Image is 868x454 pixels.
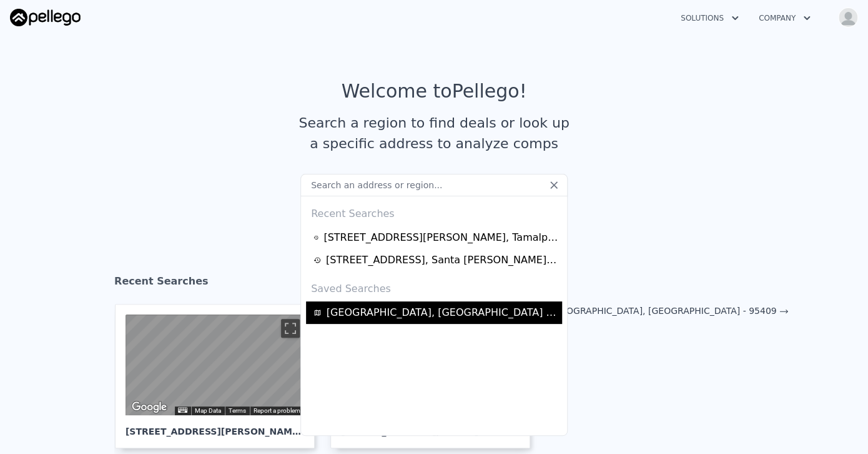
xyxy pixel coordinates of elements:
img: Google [129,399,170,415]
a: Open this area in Google Maps (opens a new window) [129,399,170,415]
button: Toggle fullscreen view [281,319,300,338]
div: [STREET_ADDRESS] , Santa [PERSON_NAME] , CA 95409 [326,253,558,268]
a: [GEOGRAPHIC_DATA], [GEOGRAPHIC_DATA] - 95409 [313,305,558,320]
button: Map Data [195,406,221,415]
div: Search a region to find deals or look up a specific address to analyze comps [294,113,574,154]
div: Saved Searches [306,271,562,301]
a: [STREET_ADDRESS], Santa [PERSON_NAME],CA 95409 [313,253,558,268]
button: Keyboard shortcuts [178,407,187,413]
div: Recent Searches [114,264,754,304]
span: [GEOGRAPHIC_DATA], [GEOGRAPHIC_DATA] - 95409 [327,305,558,320]
div: [STREET_ADDRESS][PERSON_NAME] , Tamalpais-[GEOGRAPHIC_DATA] [126,415,304,438]
img: avatar [838,8,858,28]
button: Company [749,7,821,29]
button: Solutions [671,7,749,29]
input: Search an address or region... [300,174,568,196]
div: [STREET_ADDRESS][PERSON_NAME] , Tamalpais-[GEOGRAPHIC_DATA] , CA 94941 [323,230,558,245]
div: Map [126,315,304,415]
a: [GEOGRAPHIC_DATA], [GEOGRAPHIC_DATA] - 95409 [551,306,789,316]
div: Street View [126,315,304,415]
div: Recent Searches [306,196,562,226]
a: Terms (opens in new tab) [229,407,246,414]
div: Welcome to Pellego ! [342,80,527,103]
img: Pellego [10,9,81,26]
a: [STREET_ADDRESS][PERSON_NAME], Tamalpais-[GEOGRAPHIC_DATA],CA 94941 [313,230,558,245]
a: Map [STREET_ADDRESS][PERSON_NAME], Tamalpais-[GEOGRAPHIC_DATA] [115,304,325,448]
a: Report a problem [254,407,300,414]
